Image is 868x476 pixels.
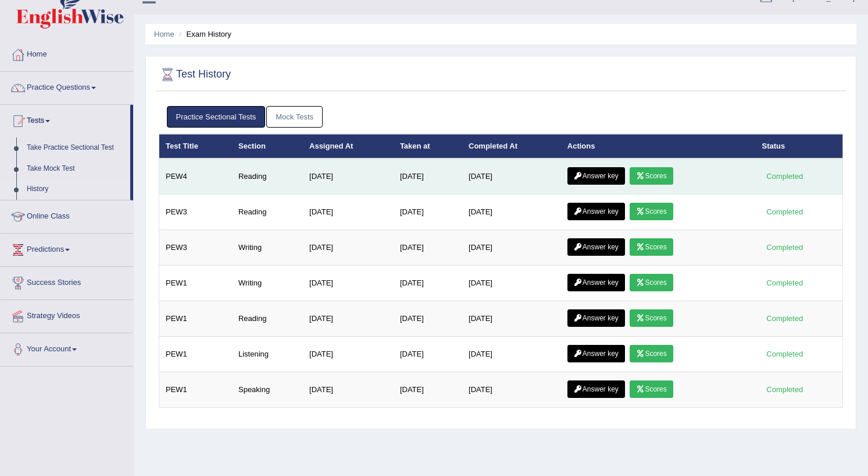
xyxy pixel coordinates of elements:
a: Scores [630,380,673,398]
a: Answer key [567,203,625,220]
th: Section [232,134,303,158]
td: [DATE] [462,301,561,337]
a: Take Practice Sectional Test [22,137,130,158]
td: PEW1 [159,266,232,301]
a: Answer key [567,380,625,398]
a: Answer key [567,167,625,185]
td: [DATE] [394,195,462,230]
td: [DATE] [394,337,462,372]
a: Answer key [567,274,625,291]
td: [DATE] [303,301,394,337]
td: [DATE] [394,372,462,408]
td: PEW1 [159,372,232,408]
td: [DATE] [394,301,462,337]
a: Scores [630,309,673,327]
td: Reading [232,158,303,195]
td: PEW1 [159,301,232,337]
td: Reading [232,195,303,230]
td: PEW3 [159,195,232,230]
a: Online Class [1,200,133,230]
a: Your Account [1,333,133,362]
td: [DATE] [462,158,561,195]
td: [DATE] [303,230,394,266]
div: Completed [762,383,808,396]
a: Predictions [1,234,133,263]
li: Exam History [176,29,231,40]
td: [DATE] [303,195,394,230]
div: Completed [762,206,808,218]
th: Assigned At [303,134,394,158]
a: Scores [630,167,673,185]
a: Scores [630,274,673,291]
a: History [22,179,130,200]
th: Test Title [159,134,232,158]
th: Taken at [394,134,462,158]
th: Status [756,134,843,158]
td: [DATE] [462,372,561,408]
a: Tests [1,105,130,134]
a: Practice Sectional Tests [167,106,266,128]
td: [DATE] [303,337,394,372]
td: [DATE] [303,372,394,408]
div: Completed [762,348,808,360]
td: [DATE] [462,230,561,266]
td: Writing [232,266,303,301]
div: Completed [762,277,808,289]
div: Completed [762,170,808,182]
td: [DATE] [462,266,561,301]
h2: Test History [159,66,231,83]
td: [DATE] [394,266,462,301]
a: Scores [630,238,673,256]
a: Home [154,30,174,38]
td: PEW4 [159,158,232,195]
div: Completed [762,312,808,325]
td: Reading [232,301,303,337]
a: Take Mock Test [22,158,130,179]
div: Completed [762,241,808,253]
td: Writing [232,230,303,266]
td: Listening [232,337,303,372]
a: Answer key [567,345,625,362]
a: Answer key [567,309,625,327]
a: Home [1,38,133,68]
a: Scores [630,345,673,362]
a: Strategy Videos [1,300,133,329]
td: [DATE] [303,266,394,301]
a: Scores [630,203,673,220]
td: [DATE] [462,337,561,372]
td: [DATE] [394,158,462,195]
td: PEW3 [159,230,232,266]
a: Success Stories [1,267,133,296]
td: [DATE] [303,158,394,195]
a: Mock Tests [266,106,323,128]
td: Speaking [232,372,303,408]
th: Actions [561,134,756,158]
a: Answer key [567,238,625,256]
a: Practice Questions [1,72,133,101]
td: [DATE] [394,230,462,266]
td: PEW1 [159,337,232,372]
th: Completed At [462,134,561,158]
td: [DATE] [462,195,561,230]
